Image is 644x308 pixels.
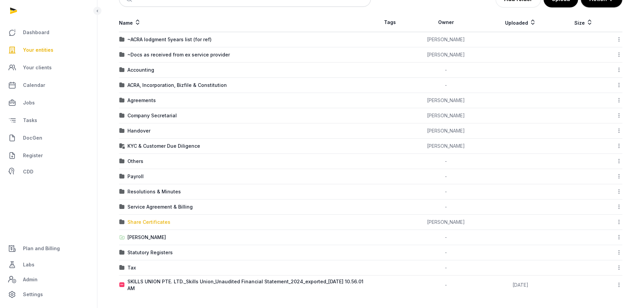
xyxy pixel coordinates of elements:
[127,97,156,104] div: Agreements
[119,159,125,164] img: folder.svg
[409,63,483,78] td: -
[5,165,92,179] a: CDD
[23,244,60,253] span: Plan and Billing
[409,260,483,276] td: -
[5,24,92,41] a: Dashboard
[119,174,125,179] img: folder.svg
[127,127,150,134] div: Handover
[409,276,483,295] td: -
[23,134,42,142] span: DocGen
[127,234,166,241] div: [PERSON_NAME]
[409,139,483,154] td: [PERSON_NAME]
[409,169,483,184] td: -
[5,112,92,128] a: Tasks
[409,123,483,139] td: [PERSON_NAME]
[127,173,144,180] div: Payroll
[23,81,45,89] span: Calendar
[409,154,483,169] td: -
[119,219,125,225] img: folder.svg
[127,278,371,292] div: SKILLS UNION PTE. LTD._Skills Union_Unaudited Financial Statement_2024_exported_[DATE] 10.56.01 AM
[5,147,92,164] a: Register
[119,13,371,32] th: Name
[127,143,200,149] div: KYC & Customer Due Diligence
[5,77,92,93] a: Calendar
[409,245,483,260] td: -
[5,286,92,303] a: Settings
[119,128,125,134] img: folder.svg
[23,46,53,54] span: Your entities
[409,199,483,215] td: -
[409,108,483,123] td: [PERSON_NAME]
[119,265,125,270] img: folder.svg
[5,42,92,58] a: Your entities
[119,235,125,240] img: folder-upload.svg
[5,257,92,273] a: Labs
[558,13,610,32] th: Size
[409,184,483,199] td: -
[409,78,483,93] td: -
[23,151,43,160] span: Register
[119,37,125,42] img: folder.svg
[23,168,33,176] span: CDD
[23,276,38,284] span: Admin
[119,189,125,194] img: folder.svg
[127,36,212,43] div: ~ACRA lodgment 5years list (for ref)
[371,13,409,32] th: Tags
[409,230,483,245] td: -
[119,52,125,57] img: folder.svg
[127,158,143,165] div: Others
[119,82,125,88] img: folder.svg
[127,264,136,271] div: Tax
[409,47,483,63] td: [PERSON_NAME]
[127,219,170,226] div: Share Certificates
[119,67,125,73] img: folder.svg
[409,215,483,230] td: [PERSON_NAME]
[409,93,483,108] td: [PERSON_NAME]
[127,112,177,119] div: Company Secretarial
[127,204,193,210] div: Service Agreement & Billing
[127,249,173,256] div: Statutory Registers
[119,250,125,255] img: folder.svg
[119,282,125,288] img: pdf.svg
[119,143,125,149] img: folder-locked-icon.svg
[23,116,37,124] span: Tasks
[23,28,49,37] span: Dashboard
[119,204,125,210] img: folder.svg
[409,13,483,32] th: Owner
[5,60,92,76] a: Your clients
[127,188,181,195] div: Resolutions & Minutes
[127,51,230,58] div: ~Docs as received from ex service provider
[5,95,92,111] a: Jobs
[127,82,227,89] div: ACRA, Incorporation, Bizfile & Constitution
[127,67,154,73] div: Accounting
[5,130,92,146] a: DocGen
[119,113,125,118] img: folder.svg
[23,290,43,299] span: Settings
[23,99,35,107] span: Jobs
[409,32,483,47] td: [PERSON_NAME]
[119,98,125,103] img: folder.svg
[5,240,92,257] a: Plan and Billing
[23,64,52,72] span: Your clients
[23,261,34,269] span: Labs
[483,13,558,32] th: Uploaded
[5,273,92,286] a: Admin
[512,282,528,288] span: [DATE]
